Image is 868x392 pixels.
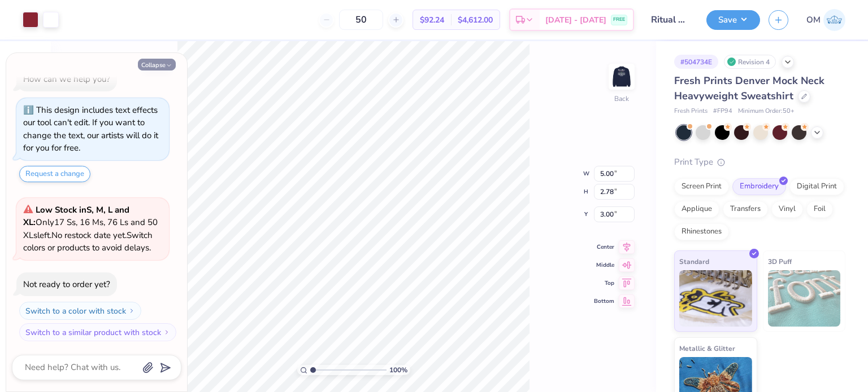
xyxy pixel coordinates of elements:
[643,8,698,31] input: Untitled Design
[771,201,803,218] div: Vinyl
[610,65,633,88] img: Back
[674,107,708,116] span: Fresh Prints
[674,178,729,195] div: Screen Print
[128,307,135,314] img: Switch to a color with stock
[724,55,776,69] div: Revision 4
[789,178,844,195] div: Digital Print
[713,107,732,116] span: # FP94
[594,261,614,269] span: Middle
[614,94,629,104] div: Back
[679,270,752,327] img: Standard
[389,365,407,375] span: 100 %
[23,279,110,290] div: Not ready to order yet?
[823,9,845,31] img: Om Mehrotra
[723,201,768,218] div: Transfers
[768,256,792,267] span: 3D Puff
[679,342,735,354] span: Metallic & Glitter
[51,230,127,241] span: No restock date yet.
[594,297,614,305] span: Bottom
[706,10,760,30] button: Save
[738,107,795,116] span: Minimum Order: 50 +
[806,9,845,31] a: OM
[19,302,141,320] button: Switch to a color with stock
[768,270,841,327] img: 3D Puff
[806,201,833,218] div: Foil
[420,14,444,26] span: $92.24
[679,256,709,267] span: Standard
[674,74,824,103] span: Fresh Prints Denver Mock Neck Heavyweight Sweatshirt
[339,10,383,30] input: – –
[138,59,176,71] button: Collapse
[674,223,729,240] div: Rhinestones
[545,14,606,26] span: [DATE] - [DATE]
[23,73,110,85] div: How can we help you?
[732,178,786,195] div: Embroidery
[23,104,158,154] div: This design includes text effects our tool can't edit. If you want to change the text, our artist...
[19,166,90,182] button: Request a change
[613,16,625,24] span: FREE
[674,201,719,218] div: Applique
[163,329,170,336] img: Switch to a similar product with stock
[594,279,614,287] span: Top
[23,204,129,228] strong: Low Stock in S, M, L and XL :
[23,204,158,254] span: Only 17 Ss, 16 Ms, 76 Ls and 50 XLs left. Switch colors or products to avoid delays.
[19,323,176,341] button: Switch to a similar product with stock
[458,14,493,26] span: $4,612.00
[674,55,718,69] div: # 504734E
[594,243,614,251] span: Center
[674,156,845,169] div: Print Type
[806,14,821,27] span: OM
